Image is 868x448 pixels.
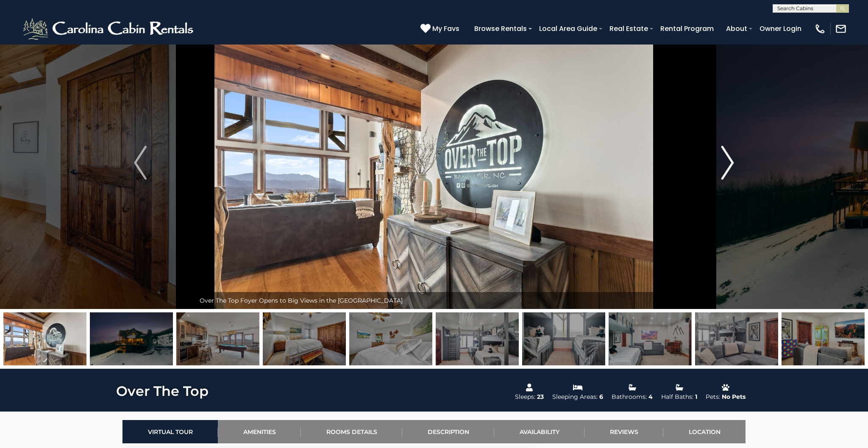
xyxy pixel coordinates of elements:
a: Location [663,420,746,443]
a: Local Area Guide [535,21,601,36]
a: My Favs [420,23,462,34]
a: Browse Rentals [470,21,531,36]
a: Availability [494,420,584,443]
img: 167587941 [3,312,86,365]
a: Reviews [584,420,663,443]
div: Over The Top Foyer Opens to Big Views in the [GEOGRAPHIC_DATA] [195,292,673,309]
button: Previous [85,17,195,309]
a: Rental Program [656,21,718,36]
a: Virtual Tour [122,420,218,443]
span: My Favs [432,23,459,34]
a: Owner Login [755,21,806,36]
a: Amenities [218,420,301,443]
a: Real Estate [605,21,652,36]
a: About [722,21,751,36]
a: Rooms Details [301,420,402,443]
img: 168162971 [349,312,432,365]
a: Description [402,420,494,443]
img: 168235640 [522,312,605,365]
button: Next [673,17,783,309]
img: arrow [134,146,147,180]
img: arrow [721,146,734,180]
img: 168162969 [263,312,346,365]
img: 167587949 [176,312,259,365]
img: 168235637 [695,312,778,365]
img: White-1-2.png [21,16,197,42]
img: mail-regular-white.png [835,23,847,35]
img: 167620801 [90,312,173,365]
img: phone-regular-white.png [814,23,826,35]
img: 168235639 [436,312,519,365]
img: 168235638 [609,312,692,365]
img: 168652097 [782,312,865,365]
